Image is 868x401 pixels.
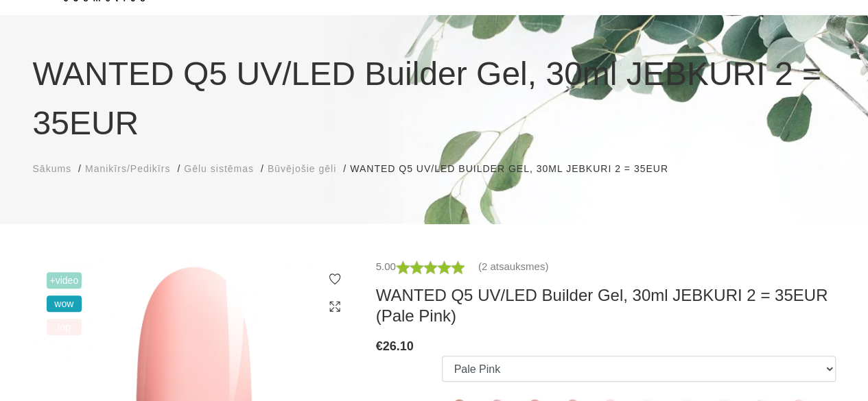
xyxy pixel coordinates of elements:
[376,260,396,272] span: 5.00
[47,319,82,335] span: top
[383,339,414,353] span: 26.10
[33,162,72,176] a: Sākums
[376,339,383,353] span: €
[268,162,336,176] a: Būvējošie gēli
[85,162,170,176] a: Manikīrs/Pedikīrs
[184,162,254,176] a: Gēlu sistēmas
[47,295,82,312] span: wow
[33,163,72,174] span: Sākums
[376,285,836,326] h3: WANTED Q5 UV/LED Builder Gel, 30ml JEBKURI 2 = 35EUR (Pale Pink)
[184,163,254,174] span: Gēlu sistēmas
[33,49,836,148] h1: WANTED Q5 UV/LED Builder Gel, 30ml JEBKURI 2 = 35EUR
[350,162,682,176] li: WANTED Q5 UV/LED Builder Gel, 30ml JEBKURI 2 = 35EUR
[268,163,336,174] span: Būvējošie gēli
[47,272,82,289] span: +Video
[85,163,170,174] span: Manikīrs/Pedikīrs
[478,258,549,275] a: (2 atsauksmes)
